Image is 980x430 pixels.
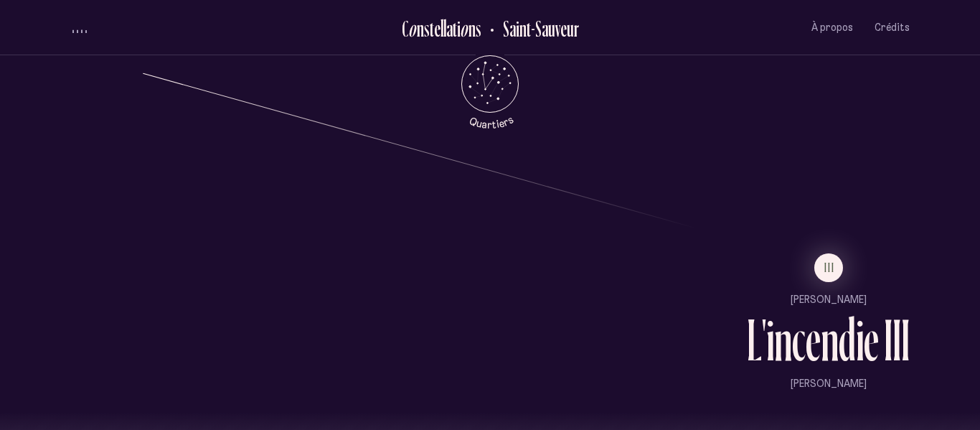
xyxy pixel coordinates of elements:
[747,377,910,391] p: [PERSON_NAME]
[460,17,468,40] div: o
[747,293,910,307] p: [PERSON_NAME]
[884,310,892,370] div: I
[481,16,579,39] button: Retour au Quartier
[443,17,446,40] div: l
[402,17,408,40] div: C
[856,310,864,370] div: i
[476,17,481,40] div: s
[821,310,839,370] div: n
[448,55,532,129] button: Retour au menu principal
[901,310,910,370] div: I
[875,22,910,34] span: Crédits
[440,17,443,40] div: l
[492,17,579,40] h2: Saint-Sauveur
[814,253,843,282] button: III
[430,17,434,40] div: t
[747,253,910,413] button: III[PERSON_NAME]L'incendie III[PERSON_NAME]
[792,310,806,370] div: c
[892,310,901,370] div: I
[434,17,440,40] div: e
[811,22,853,34] span: À propos
[864,310,879,370] div: e
[875,11,910,45] button: Crédits
[762,310,766,370] div: '
[408,17,417,40] div: o
[457,17,461,40] div: i
[424,17,430,40] div: s
[70,20,89,35] button: volume audio
[766,310,774,370] div: i
[453,17,457,40] div: t
[839,310,856,370] div: d
[747,310,762,370] div: L
[806,310,821,370] div: e
[811,11,853,45] button: À propos
[468,17,476,40] div: n
[417,17,424,40] div: n
[824,261,835,274] span: III
[467,113,515,131] tspan: Quartiers
[446,17,453,40] div: a
[774,310,792,370] div: n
